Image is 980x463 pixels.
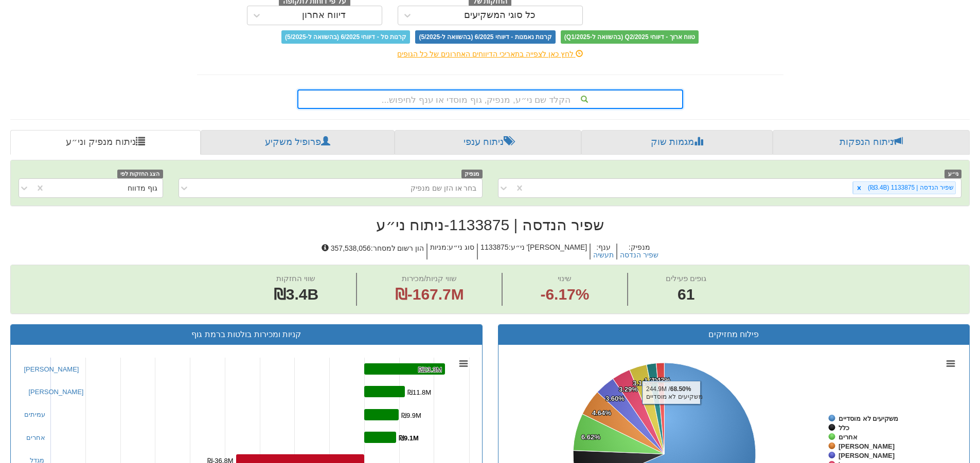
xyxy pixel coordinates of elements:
span: ₪3.4B [274,286,318,303]
div: כל סוגי המשקיעים [464,10,536,21]
span: שווי קניות/מכירות [402,274,457,283]
a: מגמות שוק [581,130,772,155]
button: תעשיה [593,251,614,259]
div: גוף מדווח [128,183,157,193]
tspan: 1.42% [651,376,670,384]
h2: שפיר הנדסה | 1133875 - ניתוח ני״ע [10,216,970,233]
div: דיווח אחרון [302,10,346,21]
span: ₪-167.7M [395,286,464,303]
span: שינוי [558,274,572,283]
a: עמיתים [24,411,45,418]
h5: [PERSON_NAME]' ני״ע : 1133875 [477,244,590,260]
tspan: 3.11% [633,379,652,387]
div: לחץ כאן לצפייה בתאריכי הדיווחים האחרונים של כל הגופים [189,49,791,59]
tspan: [PERSON_NAME] [839,442,895,450]
tspan: ₪11.8M [407,388,431,396]
a: ניתוח הנפקות [773,130,970,155]
tspan: ₪23.3M [418,366,442,374]
tspan: משקיעים לא מוסדיים [839,415,898,422]
span: -6.17% [540,284,589,306]
a: פרופיל משקיע [201,130,394,155]
span: הצג החזקות לפי [117,170,163,178]
button: שפיר הנדסה [620,251,658,259]
tspan: 4.64% [592,409,611,417]
span: טווח ארוך - דיווחי Q2/2025 (בהשוואה ל-Q1/2025) [561,30,699,44]
tspan: ₪9.1M [399,434,419,442]
h5: סוג ני״ע : מניות [426,244,477,260]
div: שפיר הנדסה | 1133875 (₪3.4B) [865,182,955,194]
tspan: 3.60% [605,395,625,402]
span: מנפיק [461,170,483,178]
tspan: כלל [839,424,849,432]
h3: פילוח מחזיקים [506,330,962,339]
a: אחרים [26,434,45,441]
tspan: 3.29% [619,385,638,393]
span: קרנות נאמנות - דיווחי 6/2025 (בהשוואה ל-5/2025) [415,30,555,44]
span: קרנות סל - דיווחי 6/2025 (בהשוואה ל-5/2025) [281,30,410,44]
tspan: אחרים [839,433,858,441]
h5: מנפיק : [616,244,661,260]
div: בחר או הזן שם מנפיק [411,183,477,193]
tspan: 6.62% [581,433,600,441]
h3: קניות ומכירות בולטות ברמת גוף [19,330,474,339]
a: [PERSON_NAME] [29,388,84,396]
div: הקלד שם ני״ע, מנפיק, גוף מוסדי או ענף לחיפוש... [298,90,682,108]
tspan: ₪9.9M [401,412,421,419]
h5: הון רשום למסחר : 357,538,056 [319,244,426,260]
span: ני״ע [945,170,961,178]
tspan: 1.70% [644,377,663,384]
span: 61 [666,284,706,306]
a: ניתוח ענפי [395,130,581,155]
a: [PERSON_NAME] [24,365,79,373]
h5: ענף : [590,244,616,260]
a: ניתוח מנפיק וני״ע [10,130,201,155]
tspan: [PERSON_NAME] [839,452,895,459]
span: שווי החזקות [276,274,315,283]
span: גופים פעילים [666,274,706,283]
